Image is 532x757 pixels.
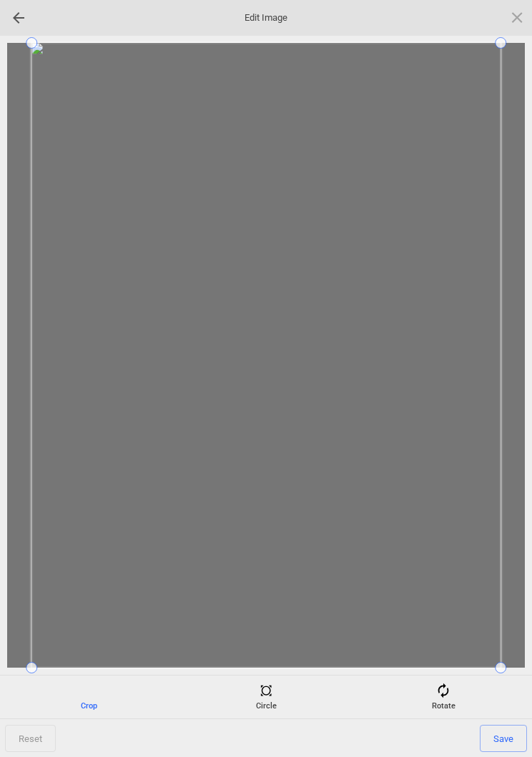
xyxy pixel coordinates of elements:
[4,683,174,711] div: Crop
[194,11,338,24] span: Edit Image
[181,683,351,711] div: Circle
[7,6,30,29] div: Go back
[509,9,525,25] span: Click here or hit ESC to close picker
[480,725,527,752] span: Save
[358,683,528,711] div: Rotate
